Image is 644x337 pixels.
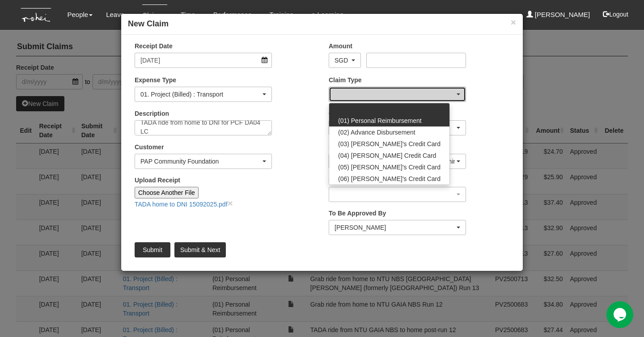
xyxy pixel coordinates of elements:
a: close [228,198,233,208]
b: New Claim [128,19,169,28]
a: TADA home to DNI 15092025.pdf [135,201,228,208]
div: 01. Project (Billed) : Transport [140,90,261,99]
input: Submit & Next [174,242,226,257]
label: Claim Type [329,76,362,84]
span: (06) [PERSON_NAME]'s Credit Card [338,174,441,183]
button: Denise Tan [329,220,466,235]
span: (01) Personal Reimbursement [338,116,422,125]
label: Receipt Date [135,42,173,51]
span: (03) [PERSON_NAME]'s Credit Card [338,139,441,148]
label: Expense Type [135,76,176,84]
button: × [511,17,516,27]
label: Description [135,109,169,118]
input: Choose Another File [135,187,199,198]
div: SGD [335,56,350,65]
span: (04) [PERSON_NAME] Credit Card [338,151,436,160]
button: 01. Project (Billed) : Transport [135,87,272,102]
button: SGD [329,53,361,68]
button: PAP Community Foundation [135,154,272,169]
div: PAP Community Foundation [140,157,261,166]
label: Upload Receipt [135,176,180,185]
span: (02) Advance Disbursement [338,128,415,137]
div: [PERSON_NAME] [335,223,455,232]
iframe: chat widget [606,301,635,328]
label: Customer [135,143,164,152]
span: (05) [PERSON_NAME]'s Credit Card [338,163,441,172]
label: To Be Approved By [329,209,386,218]
input: Submit [135,242,170,257]
input: d/m/yyyy [135,53,272,68]
label: Amount [329,42,352,51]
